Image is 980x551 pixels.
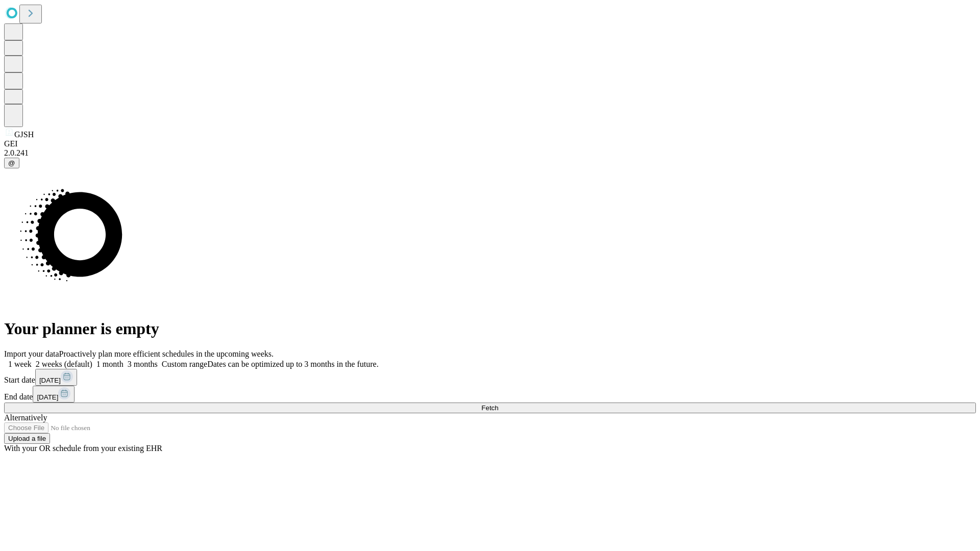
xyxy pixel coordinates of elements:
div: End date [4,386,976,403]
span: With your OR schedule from your existing EHR [4,444,162,453]
div: GEI [4,139,976,148]
h1: Your planner is empty [4,319,976,338]
span: [DATE] [37,393,58,401]
span: Custom range [162,360,207,368]
span: 1 month [96,360,124,368]
button: [DATE] [33,386,75,403]
button: @ [4,158,19,168]
button: Fetch [4,403,976,413]
span: Fetch [481,404,498,412]
span: GJSH [14,130,34,139]
span: Dates can be optimized up to 3 months in the future. [207,360,378,368]
span: 3 months [128,360,158,368]
span: 2 weeks (default) [36,360,92,368]
span: [DATE] [39,377,61,384]
span: @ [8,159,15,167]
button: Upload a file [4,433,50,444]
span: Proactively plan more efficient schedules in the upcoming weeks. [59,349,274,358]
span: Alternatively [4,413,47,422]
div: 2.0.241 [4,148,976,158]
span: 1 week [8,360,32,368]
div: Start date [4,369,976,386]
span: Import your data [4,349,59,358]
button: [DATE] [35,369,77,386]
